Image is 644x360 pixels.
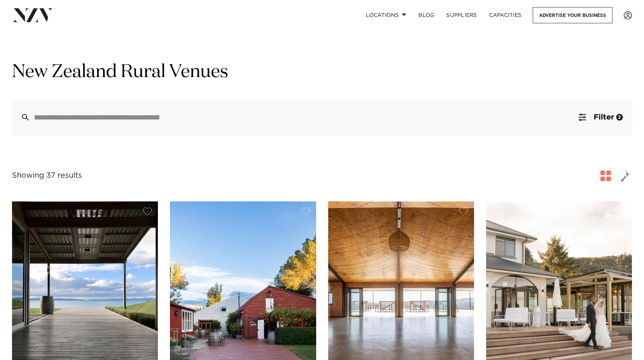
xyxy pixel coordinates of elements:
[533,7,612,23] a: Advertise your business
[483,7,528,23] a: Capacities
[594,113,614,121] span: Filter
[440,7,483,23] a: SUPPLIERS
[412,7,440,23] a: BLOG
[360,7,412,23] a: Locations
[570,99,632,135] button: Filter2
[12,61,632,84] h1: New Zealand Rural Venues
[12,170,82,182] div: Showing 37 results
[616,114,623,121] div: 2
[12,8,53,22] img: nzv-logo.png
